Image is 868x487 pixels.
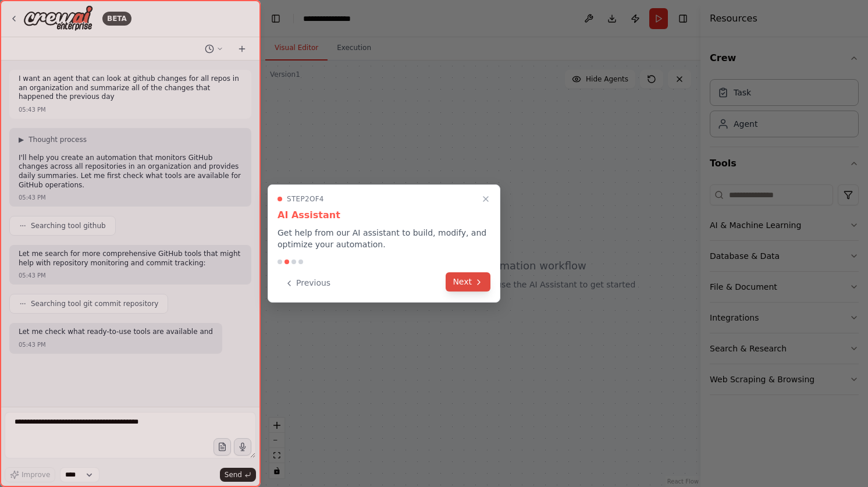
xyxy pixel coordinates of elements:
button: Next [446,272,490,292]
button: Close walkthrough [479,192,493,206]
p: Get help from our AI assistant to build, modify, and optimize your automation. [278,227,490,250]
span: Step 2 of 4 [287,194,324,204]
button: Hide left sidebar [268,10,284,27]
button: Previous [278,273,337,293]
h3: AI Assistant [278,208,490,222]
